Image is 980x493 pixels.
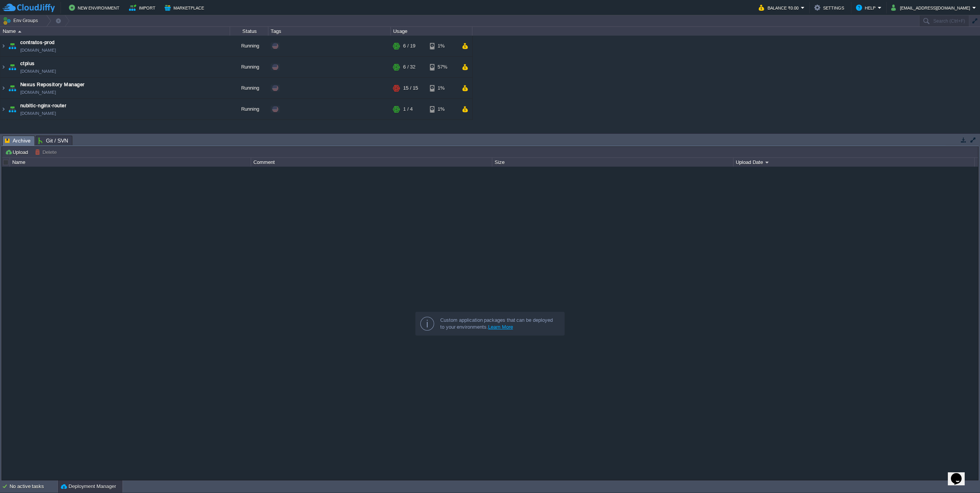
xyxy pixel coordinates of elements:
[0,36,7,56] img: AMDAwAAAACH5BAEAAAAALAAAAAABAAEAAAICRAEAOw==
[734,158,974,167] div: Upload Date
[430,99,455,120] div: 1%
[20,102,66,110] a: nubitic-nginx-router
[488,324,513,330] a: Learn More
[230,36,268,56] div: Running
[759,3,801,12] button: Balance ₹0.00
[252,158,492,167] div: Comment
[230,57,268,77] div: Running
[493,158,733,167] div: Size
[7,36,18,56] img: AMDAwAAAACH5BAEAAAAALAAAAAABAAEAAAICRAEAOw==
[948,462,972,485] iframe: chat widget
[430,36,455,56] div: 1%
[61,483,116,490] button: Deployment Manager
[20,81,85,88] a: Nexus Repository Manager
[440,317,558,331] div: Custom application packages that can be deployed to your environments.
[7,57,18,77] img: AMDAwAAAACH5BAEAAAAALAAAAAABAAEAAAICRAEAOw==
[20,39,55,46] a: contratos-prod
[403,78,418,98] div: 15 / 15
[20,88,56,96] a: [DOMAIN_NAME]
[230,27,268,36] div: Status
[403,36,415,56] div: 6 / 19
[129,3,158,12] button: Import
[269,27,390,36] div: Tags
[230,78,268,98] div: Running
[20,110,56,117] a: [DOMAIN_NAME]
[391,27,472,36] div: Usage
[69,3,122,12] button: New Environment
[165,3,206,12] button: Marketplace
[7,99,18,120] img: AMDAwAAAACH5BAEAAAAALAAAAAABAAEAAAICRAEAOw==
[814,3,846,12] button: Settings
[403,57,415,77] div: 6 / 32
[20,60,35,67] a: ctplus
[230,99,268,120] div: Running
[3,15,41,26] button: Env Groups
[10,158,251,167] div: Name
[5,136,31,146] span: Archive
[20,46,56,54] a: [DOMAIN_NAME]
[891,3,972,12] button: [EMAIL_ADDRESS][DOMAIN_NAME]
[35,149,59,156] button: Delete
[7,78,18,98] img: AMDAwAAAACH5BAEAAAAALAAAAAABAAEAAAICRAEAOw==
[403,99,413,120] div: 1 / 4
[38,136,68,145] span: Git / SVN
[856,3,878,12] button: Help
[1,27,230,36] div: Name
[5,149,30,156] button: Upload
[430,57,455,77] div: 57%
[0,99,7,120] img: AMDAwAAAACH5BAEAAAAALAAAAAABAAEAAAICRAEAOw==
[430,78,455,98] div: 1%
[3,3,55,13] img: CloudJiffy
[0,78,7,98] img: AMDAwAAAACH5BAEAAAAALAAAAAABAAEAAAICRAEAOw==
[0,57,7,77] img: AMDAwAAAACH5BAEAAAAALAAAAAABAAEAAAICRAEAOw==
[18,31,21,33] img: AMDAwAAAACH5BAEAAAAALAAAAAABAAEAAAICRAEAOw==
[10,480,57,493] div: No active tasks
[20,67,56,75] a: [DOMAIN_NAME]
